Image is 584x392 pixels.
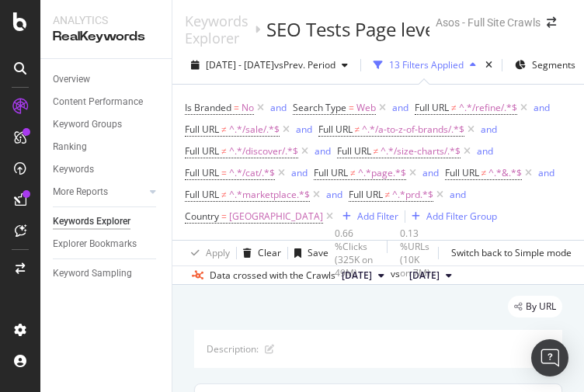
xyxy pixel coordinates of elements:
[206,58,274,71] span: [DATE] - [DATE]
[403,266,458,285] button: [DATE]
[53,71,90,88] div: Overview
[185,53,354,78] button: [DATE] - [DATE]vsPrev. Period
[53,116,161,133] a: Keyword Groups
[229,206,323,227] span: [GEOGRAPHIC_DATA]
[481,166,487,179] span: ≠
[451,246,572,259] div: Switch back to Simple mode
[318,123,353,136] span: Full URL
[185,12,249,47] a: Keywords Explorer
[374,144,379,158] span: ≠
[293,101,346,114] span: Search Type
[538,166,554,179] div: and
[436,15,541,30] div: Asos - Full Site Crawls
[391,267,403,281] span: vs
[451,101,457,114] span: ≠
[53,213,161,230] a: Keywords Explorer
[296,123,312,136] div: and
[356,97,376,119] span: Web
[385,188,391,201] span: ≠
[53,184,145,200] a: More Reports
[355,123,360,136] span: ≠
[210,269,335,283] div: Data crossed with the Crawls
[547,17,556,28] div: arrow-right-arrow-left
[53,161,94,178] div: Keywords
[185,101,231,114] span: Is Branded
[326,188,342,201] div: and
[53,236,161,252] a: Explorer Bookmarks
[409,269,440,283] span: 2025 May. 27th
[229,162,275,184] span: ^.*/cat/.*$
[270,100,287,115] button: and
[207,342,259,356] div: Description:
[221,166,227,179] span: =
[445,166,479,179] span: Full URL
[185,123,219,136] span: Full URL
[291,166,308,179] div: and
[532,58,575,71] span: Segments
[229,140,298,162] span: ^.*/discover/.*$
[534,100,550,115] button: and
[266,16,533,43] div: SEO Tests Page level traffic pull
[477,144,493,158] button: and
[422,166,439,179] div: and
[367,53,482,78] button: 13 Filters Applied
[392,101,408,114] div: and
[426,210,497,223] div: Add Filter Group
[53,161,161,178] a: Keywords
[315,144,331,158] button: and
[206,246,230,259] div: Apply
[450,188,466,201] div: and
[326,187,342,202] button: and
[315,144,331,158] div: and
[531,339,568,376] div: Open Intercom Messenger
[349,101,354,114] span: =
[400,227,432,280] div: 0.13 % URLs ( 10K on 7M )
[482,57,495,73] div: times
[362,119,464,140] span: ^.*/a-to-z-of-brands/.*$
[53,28,159,46] div: RealKeywords
[477,144,493,158] div: and
[534,101,550,114] div: and
[405,207,497,226] button: Add Filter Group
[291,165,308,180] button: and
[538,165,554,180] button: and
[270,101,287,114] div: and
[422,165,439,180] button: and
[234,101,239,114] span: =
[415,101,449,114] span: Full URL
[296,122,312,137] button: and
[185,241,230,265] button: Apply
[481,123,497,136] div: and
[350,166,356,179] span: ≠
[314,166,348,179] span: Full URL
[392,100,408,115] button: and
[53,139,161,155] a: Ranking
[185,144,219,158] span: Full URL
[229,119,280,140] span: ^.*/sale/.*$
[53,213,130,230] div: Keywords Explorer
[389,58,464,71] div: 13 Filters Applied
[53,265,132,282] div: Keyword Sampling
[335,227,381,280] div: 0.66 % Clicks ( 325K on 49M )
[53,116,122,133] div: Keyword Groups
[342,269,372,283] span: 2025 Sep. 30th
[185,188,219,201] span: Full URL
[258,246,281,259] div: Clear
[335,266,391,285] button: [DATE]
[288,241,328,265] button: Save
[53,94,161,110] a: Content Performance
[185,166,219,179] span: Full URL
[308,246,328,259] div: Save
[481,122,497,137] button: and
[508,296,562,317] div: legacy label
[229,184,310,206] span: ^.*marketplace.*$
[237,241,281,265] button: Clear
[221,144,227,158] span: ≠
[337,144,371,158] span: Full URL
[381,140,461,162] span: ^.*/size-charts/.*$
[242,97,254,119] span: No
[450,187,466,202] button: and
[53,139,87,155] div: Ranking
[357,210,398,223] div: Add Filter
